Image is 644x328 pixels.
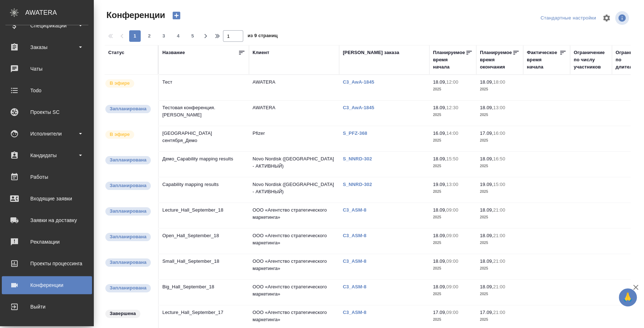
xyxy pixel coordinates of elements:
[433,86,473,93] p: 2025
[110,233,146,240] p: Запланирована
[480,291,520,298] p: 2025
[539,13,598,24] div: split button
[110,284,146,292] p: Запланирована
[527,49,559,71] div: Фактическое время начала
[446,105,458,110] p: 12:30
[480,182,493,187] p: 19.09,
[343,258,372,264] a: C3_ASM-8
[172,32,184,40] span: 4
[25,5,94,20] div: AWATERA
[2,276,92,294] a: Конференции
[5,63,88,74] div: Чаты
[5,258,88,269] div: Проекты процессинга
[493,207,505,213] p: 21:00
[480,207,493,213] p: 18.09,
[249,203,339,228] td: ООО «Агентство стратегического маркетинга»
[343,233,372,238] a: C3_ASM-8
[110,80,130,87] p: В эфире
[480,239,520,247] p: 2025
[446,233,458,238] p: 09:00
[110,259,146,266] p: Запланирована
[2,103,92,121] a: Проекты SC
[5,280,88,291] div: Конференции
[2,298,92,316] a: Выйти
[159,75,249,100] td: Тест
[622,290,634,305] span: 🙏
[110,131,130,138] p: В эфире
[187,32,198,40] span: 5
[493,105,505,110] p: 13:00
[159,229,249,254] td: Open_Hall_September_18
[493,233,505,238] p: 21:00
[480,163,520,170] p: 2025
[480,265,520,272] p: 2025
[480,233,493,238] p: 18.09,
[5,301,88,312] div: Выйти
[480,86,520,93] p: 2025
[343,182,377,187] a: S_NNRD-302
[5,107,88,118] div: Проекты SC
[433,310,446,315] p: 17.09,
[2,190,92,208] a: Входящие заявки
[108,49,124,56] div: Статус
[480,130,493,136] p: 17.09,
[446,156,458,161] p: 15:50
[433,111,473,119] p: 2025
[2,60,92,78] a: Чаты
[253,49,269,56] div: Клиент
[2,81,92,99] a: Todo
[343,207,372,213] p: C3_ASM-8
[446,310,458,315] p: 09:00
[249,75,339,100] td: AWATERA
[493,310,505,315] p: 21:00
[446,130,458,136] p: 14:00
[433,156,446,161] p: 18.09,
[249,152,339,177] td: Novo Nordisk ([GEOGRAPHIC_DATA] - АКТИВНЫЙ)
[433,214,473,221] p: 2025
[574,49,608,71] div: Ограничение по числу участников
[5,172,88,182] div: Работы
[433,291,473,298] p: 2025
[159,152,249,177] td: Демо_Capability mapping results
[433,239,473,247] p: 2025
[343,156,377,161] a: S_NNRD-302
[433,258,446,264] p: 18.09,
[493,156,505,161] p: 16:50
[5,42,88,53] div: Заказы
[619,288,637,306] button: 🙏
[433,163,473,170] p: 2025
[159,280,249,305] td: Big_Hall_September_18
[343,105,380,110] p: C3_AwA-1845
[446,182,458,187] p: 13:00
[159,254,249,279] td: Small_Hall_September_18
[446,207,458,213] p: 09:00
[249,229,339,254] td: ООО «Агентство стратегического маркетинга»
[5,150,88,161] div: Кандидаты
[493,258,505,264] p: 21:00
[110,156,146,164] p: Запланирована
[480,156,493,161] p: 18.09,
[446,284,458,289] p: 09:00
[433,79,446,85] p: 18.09,
[480,258,493,264] p: 18.09,
[480,79,493,85] p: 18.09,
[433,265,473,272] p: 2025
[480,49,512,71] div: Планируемое время окончания
[433,105,446,110] p: 18.09,
[480,188,520,195] p: 2025
[5,193,88,204] div: Входящие заявки
[480,284,493,289] p: 18.09,
[446,258,458,264] p: 09:00
[493,284,505,289] p: 21:00
[158,32,170,40] span: 3
[480,105,493,110] p: 18.09,
[187,30,198,42] button: 5
[343,79,380,85] a: C3_AwA-1845
[2,211,92,229] a: Заявки на доставку
[249,177,339,203] td: Novo Nordisk ([GEOGRAPHIC_DATA] - АКТИВНЫЙ)
[480,316,520,323] p: 2025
